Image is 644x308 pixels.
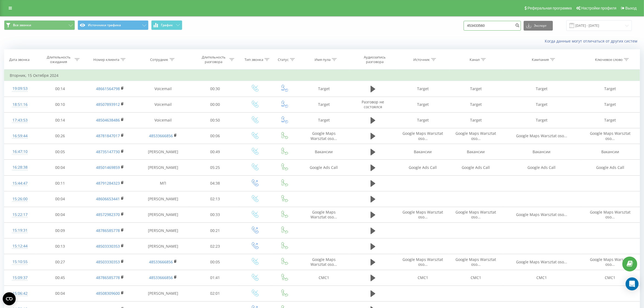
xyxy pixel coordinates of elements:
[149,275,173,280] a: 48533666856
[36,191,85,207] td: 00:04
[10,273,30,283] div: 15:09:37
[96,181,120,186] a: 48791284323
[502,270,581,286] td: СМС1
[502,144,581,160] td: Вакансии
[4,20,75,30] button: Все звонки
[10,162,30,173] div: 16:28:38
[136,223,190,238] td: [PERSON_NAME]
[10,194,30,204] div: 15:26:00
[190,97,239,112] td: 00:00
[4,70,640,81] td: Вторник, 15 Октября 2024
[455,257,496,267] span: Google Maps Warsztat oso...
[149,259,173,264] a: 48533666856
[450,112,503,128] td: Target
[397,144,450,160] td: Вакансии
[36,238,85,254] td: 00:13
[581,81,640,97] td: Target
[581,160,640,175] td: Google Ads Call
[136,175,190,191] td: МП
[190,81,239,97] td: 00:30
[96,86,120,91] a: 48661564798
[136,97,190,112] td: Voicemail
[502,112,581,128] td: Target
[403,209,443,219] span: Google Maps Warsztat oso...
[311,257,337,267] span: Google Maps Warsztat oso...
[10,115,30,126] div: 17:43:53
[3,292,16,305] button: Open CMP widget
[595,57,623,62] div: Ключевое слово
[298,144,349,160] td: Вакансии
[397,270,450,286] td: СМС1
[397,160,450,175] td: Google Ads Call
[96,259,120,264] a: 48503330353
[450,81,503,97] td: Target
[516,259,567,264] span: Google Maps Warsztat oso...
[450,144,503,160] td: Вакансии
[10,131,30,141] div: 16:59:44
[96,275,120,280] a: 48786585778
[625,6,637,10] span: Выход
[10,146,30,157] div: 16:47:10
[10,83,30,94] div: 19:09:53
[524,21,553,31] button: Экспорт
[581,6,616,10] span: Настройки профиля
[590,209,630,219] span: Google Maps Warsztat oso...
[516,212,567,217] span: Google Maps Warsztat oso...
[36,144,85,160] td: 00:05
[298,81,349,97] td: Target
[10,225,30,236] div: 15:19:31
[190,238,239,254] td: 02:23
[13,23,31,27] span: Все звонки
[36,270,85,286] td: 00:45
[190,191,239,207] td: 02:13
[532,57,549,62] div: Кампания
[516,133,567,138] span: Google Maps Warsztat oso...
[96,133,120,138] a: 48781847017
[36,223,85,238] td: 00:09
[245,57,263,62] div: Тип звонка
[527,6,572,10] span: Реферальная программа
[136,144,190,160] td: [PERSON_NAME]
[502,160,581,175] td: Google Ads Call
[96,228,120,233] a: 48786585778
[190,112,239,128] td: 00:50
[455,131,496,141] span: Google Maps Warsztat oso...
[311,209,337,219] span: Google Maps Warsztat oso...
[413,57,430,62] div: Источник
[502,97,581,112] td: Target
[190,175,239,191] td: 04:38
[590,257,630,267] span: Google Maps Warsztat oso...
[96,291,120,296] a: 48508309600
[161,23,173,27] span: График
[545,38,640,44] a: Когда данные могут отличаться от других систем
[136,112,190,128] td: Voicemail
[36,97,85,112] td: 00:10
[470,57,480,62] div: Канал
[298,270,349,286] td: СМС1
[357,55,392,64] div: Аудиозапись разговора
[136,286,190,301] td: [PERSON_NAME]
[10,99,30,110] div: 18:51:16
[581,97,640,112] td: Target
[151,20,182,30] button: График
[10,209,30,220] div: 15:22:17
[190,160,239,175] td: 05:25
[362,99,384,109] span: Разговор не состоялся
[397,112,450,128] td: Target
[96,102,120,107] a: 48507893912
[190,270,239,286] td: 01:41
[9,57,29,62] div: Дата звонка
[502,81,581,97] td: Target
[136,160,190,175] td: [PERSON_NAME]
[464,21,521,31] input: Поиск по номеру
[44,55,73,64] div: Длительность ожидания
[455,209,496,219] span: Google Maps Warsztat oso...
[450,160,503,175] td: Google Ads Call
[150,57,168,62] div: Сотрудник
[96,165,120,170] a: 48501469859
[36,160,85,175] td: 00:04
[298,97,349,112] td: Target
[78,20,148,30] button: Источники трафика
[36,112,85,128] td: 00:14
[36,128,85,144] td: 00:26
